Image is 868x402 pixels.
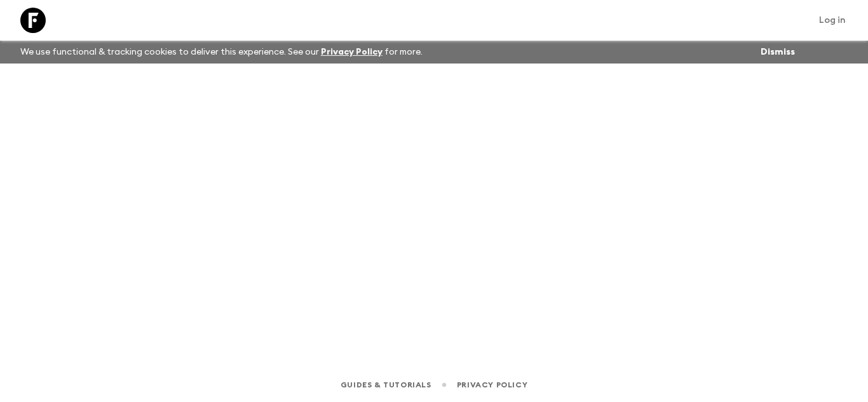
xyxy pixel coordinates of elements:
[457,378,527,392] a: Privacy Policy
[812,11,853,29] a: Log in
[757,43,798,61] button: Dismiss
[15,41,428,64] p: We use functional & tracking cookies to deliver this experience. See our for more.
[321,48,383,57] a: Privacy Policy
[341,378,431,392] a: Guides & Tutorials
